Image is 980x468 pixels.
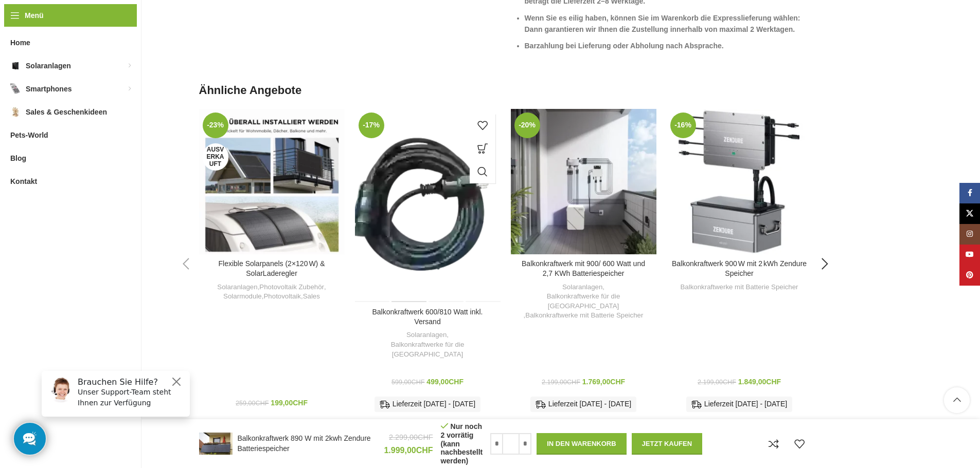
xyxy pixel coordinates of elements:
[812,251,838,277] div: Next slide
[355,109,501,303] a: Balkonkraftwerk 600/810 Watt inkl. Versand
[25,10,44,21] span: Menü
[516,283,651,321] div: , ,
[525,42,724,50] strong: Barzahlung bei Lieferung oder Abholung nach Absprache.
[412,379,425,386] span: CHF
[944,387,970,413] a: Scroll to top button
[959,203,980,224] a: X Social Link
[698,379,736,386] bdi: 2.199,00
[511,109,656,254] a: Balkonkraftwerk mit 900/ 600 Watt und 2,7 KWh Batteriespeicher
[686,397,792,412] div: Lieferzeit [DATE] - [DATE]
[959,183,980,203] a: Facebook Social Link
[360,340,495,359] a: Balkonkraftwerke für die [GEOGRAPHIC_DATA]
[670,113,696,138] span: -16%
[259,283,324,292] a: Photovoltaik Zubehör
[14,14,40,40] img: Customer service
[203,113,228,138] span: -23%
[204,283,340,302] div: , , , ,
[137,13,149,25] button: Close
[514,113,540,138] span: -20%
[293,399,308,407] span: CHF
[384,446,433,455] bdi: 1.999,00
[959,224,980,245] a: Instagram Social Link
[217,283,257,292] a: Solaranlagen
[173,251,199,277] div: Previous slide
[449,378,464,386] span: CHF
[375,397,480,412] div: Lieferzeit [DATE] - [DATE]
[271,399,308,407] bdi: 199,00
[632,433,703,455] button: Jetzt kaufen
[672,259,807,278] a: Balkonkraftwerk 900 W mit 2 kWh Zendure Speicher
[10,107,21,117] img: Sales & Geschenkideen
[10,172,37,191] span: Kontakt
[530,397,636,412] div: Lieferzeit [DATE] - [DATE]
[26,80,72,98] span: Smartphones
[303,292,320,302] a: Sales
[194,109,350,420] div: 1 / 5
[959,265,980,286] a: Pinterest Social Link
[406,330,447,340] a: Solaranlagen
[10,126,48,144] span: Pets-World
[426,378,464,386] bdi: 499,00
[263,292,300,302] a: Photovoltaik
[503,433,519,455] input: Produktmenge
[359,113,384,138] span: -17%
[10,149,26,167] span: Blog
[44,24,150,46] p: Unser Support-Team steht Ihnen zur Verfügung
[199,83,302,99] span: Ähnliche Angebote
[10,84,21,94] img: Smartphones
[238,434,377,454] h4: Balkonkraftwerk 890 W mit 2kwh Zendure Batteriespeicher
[470,137,495,160] a: In den Warenkorb legen: „Balkonkraftwerk 600/810 Watt inkl. Versand“
[723,379,736,386] span: CHF
[567,379,580,386] span: CHF
[44,14,150,24] h6: Brauchen Sie Hilfe?
[416,446,433,455] span: CHF
[26,57,71,75] span: Solaranlagen
[199,109,345,254] a: Flexible Solarpanels (2×120 W) & SolarLaderegler
[350,109,506,420] div: 2 / 5
[10,33,30,52] span: Home
[236,400,269,407] bdi: 259,00
[516,292,651,311] a: Balkonkraftwerke für die [GEOGRAPHIC_DATA]
[203,143,228,171] span: Ausverkauft
[766,378,781,386] span: CHF
[562,283,602,292] a: Solaranlagen
[470,160,495,183] a: Schnellansicht
[360,330,495,359] div: ,
[391,379,424,386] bdi: 599,00
[667,109,812,254] a: Balkonkraftwerk 900 W mit 2 kWh Zendure Speicher
[525,14,800,33] strong: Wenn Sie es eilig haben, können Sie im Warenkorb die Expresslieferung wählen: Dann garantieren wi...
[582,378,625,386] bdi: 1.769,00
[418,433,433,441] span: CHF
[441,422,483,465] p: Nur noch 2 vorrätig (kann nachbestellt werden)
[199,433,233,455] img: Steckerfertige Balkonkraftwerke
[506,109,662,420] div: 3 / 5
[525,311,643,321] a: Balkonkraftwerke mit Batterie Speicher
[542,379,580,386] bdi: 2.199,00
[662,109,817,420] div: 4 / 5
[256,400,269,407] span: CHF
[959,245,980,265] a: YouTube Social Link
[537,433,626,455] button: In den Warenkorb
[10,61,21,71] img: Solaranlagen
[26,103,107,121] span: Sales & Geschenkideen
[389,433,433,441] bdi: 2.299,00
[219,259,325,278] a: Flexible Solarpanels (2×120 W) & SolarLaderegler
[738,378,781,386] bdi: 1.849,00
[372,308,483,326] a: Balkonkraftwerk 600/810 Watt inkl. Versand
[680,283,798,292] a: Balkonkraftwerke mit Batterie Speicher
[522,259,645,278] a: Balkonkraftwerk mit 900/ 600 Watt und 2,7 KWh Batteriespeicher
[610,378,625,386] span: CHF
[223,292,262,302] a: Solarmodule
